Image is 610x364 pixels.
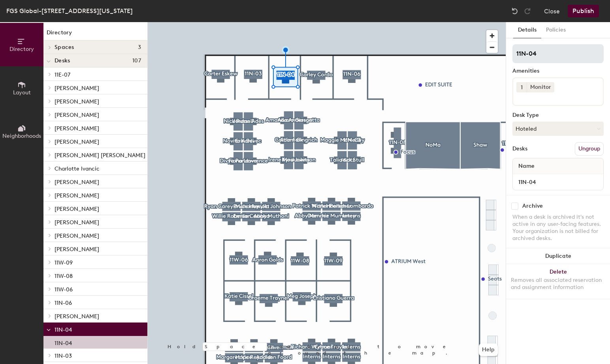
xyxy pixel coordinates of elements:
[568,5,599,17] button: Publish
[55,152,145,159] span: [PERSON_NAME] [PERSON_NAME]
[55,233,99,239] span: [PERSON_NAME]
[511,7,519,15] img: Undo
[55,286,73,293] span: 11W-06
[55,313,99,320] span: [PERSON_NAME]
[527,82,554,92] div: Monitor
[522,203,543,209] div: Archive
[138,44,141,51] span: 3
[55,300,72,306] span: 11N-06
[55,139,99,145] span: [PERSON_NAME]
[55,273,73,280] span: 11W-08
[55,219,99,226] span: [PERSON_NAME]
[55,71,70,78] span: 11E-07
[55,165,100,172] span: Charlotte lvancic
[132,58,141,64] span: 107
[544,5,560,17] button: Close
[55,85,99,92] span: [PERSON_NAME]
[541,22,570,38] button: Policies
[55,206,99,212] span: [PERSON_NAME]
[512,112,604,118] div: Desk Type
[513,22,541,38] button: Details
[512,214,604,242] div: When a desk is archived it's not active in any user-facing features. Your organization is not bil...
[55,179,99,186] span: [PERSON_NAME]
[13,89,31,96] span: Layout
[512,122,604,136] button: Hoteled
[55,338,72,347] p: 11N-04
[55,112,99,118] span: [PERSON_NAME]
[9,46,34,53] span: Directory
[506,264,610,299] button: DeleteRemoves all associated reservation and assignment information
[511,277,605,291] div: Removes all associated reservation and assignment information
[479,343,498,356] button: Help
[55,58,70,64] span: Desks
[514,176,602,188] input: Unnamed desk
[55,98,99,105] span: [PERSON_NAME]
[506,248,610,264] button: Duplicate
[55,192,99,199] span: [PERSON_NAME]
[521,83,523,92] span: 1
[43,28,147,41] h1: Directory
[514,159,538,173] span: Name
[512,68,604,74] div: Amenities
[2,133,41,139] span: Neighborhoods
[516,82,527,92] button: 1
[55,326,72,333] span: 11N-04
[55,353,72,359] span: 11N-03
[575,142,604,156] button: Ungroup
[512,146,527,152] div: Desks
[55,246,99,253] span: [PERSON_NAME]
[6,6,133,16] div: FGS Global-[STREET_ADDRESS][US_STATE]
[55,259,73,266] span: 11W-09
[55,44,74,51] span: Spaces
[55,125,99,132] span: [PERSON_NAME]
[523,7,531,15] img: Redo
